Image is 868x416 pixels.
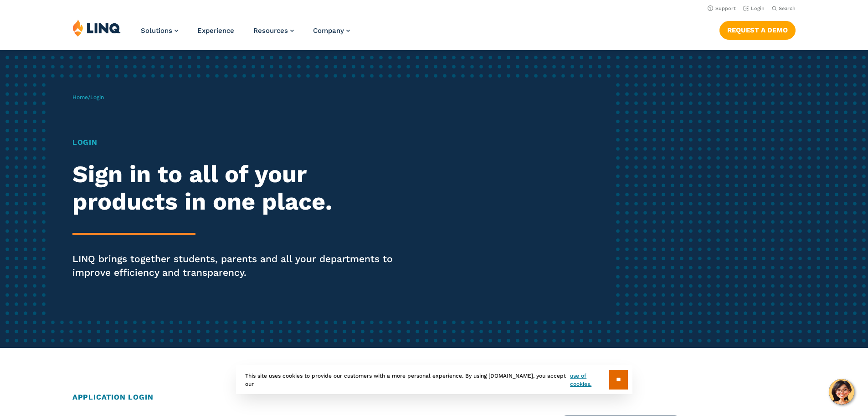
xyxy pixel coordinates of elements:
[253,26,294,35] a: Resources
[313,26,344,35] span: Company
[141,19,350,49] nav: Primary Navigation
[72,137,407,148] h1: Login
[72,161,407,216] h2: Sign in to all of your products in one place.
[72,94,104,100] span: /
[743,5,765,11] a: Login
[772,5,796,12] button: Open Search Bar
[829,379,854,405] button: Hello, have a question? Let’s chat.
[72,252,407,279] p: LINQ brings together students, parents and all your departments to improve efficiency and transpa...
[141,26,172,35] span: Solutions
[197,26,234,35] a: Experience
[719,19,796,39] nav: Button Navigation
[72,19,121,37] img: LINQ | K‑12 Software
[72,94,88,100] a: Home
[313,26,350,35] a: Company
[253,26,288,35] span: Resources
[236,365,632,394] div: This site uses cookies to provide our customers with a more personal experience. By using [DOMAIN...
[779,5,796,11] span: Search
[719,21,796,39] a: Request a Demo
[708,5,736,11] a: Support
[570,372,609,388] a: use of cookies.
[141,26,178,35] a: Solutions
[90,94,104,100] span: Login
